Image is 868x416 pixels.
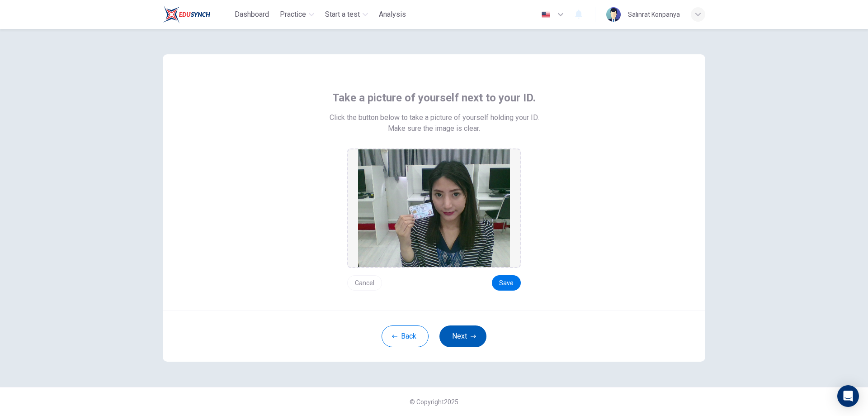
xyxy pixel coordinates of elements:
span: Analysis [379,9,406,20]
button: Cancel [347,275,382,291]
span: Dashboard [235,9,269,20]
button: Back [382,325,429,347]
img: Profile picture [606,7,621,22]
div: Open Intercom Messenger [837,385,859,407]
img: Train Test logo [163,5,210,24]
img: en [540,11,552,18]
span: Start a test [325,9,360,20]
span: Take a picture of yourself next to your ID. [332,91,536,105]
span: Practice [280,9,306,20]
button: Practice [276,6,318,23]
button: Start a test [321,6,372,23]
span: Click the button below to take a picture of yourself holding your ID. [330,112,539,123]
img: preview screemshot [358,149,510,267]
button: Analysis [375,6,410,23]
span: © Copyright 2025 [410,398,458,406]
div: Salinrat Konpanya [628,9,680,20]
button: Dashboard [231,6,273,23]
a: Train Test logo [163,5,231,24]
span: Make sure the image is clear. [388,123,480,134]
button: Next [439,325,486,347]
button: Save [492,275,521,291]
